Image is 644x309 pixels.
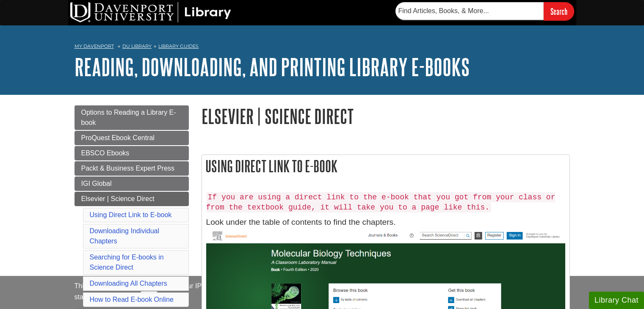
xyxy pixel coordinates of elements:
a: ProQuest Ebook Central [75,131,189,145]
a: Library Guides [158,43,199,49]
form: Searches DU Library's articles, books, and more [395,2,574,20]
code: If you are using a direct link to the e-book that you got from your class or from the textbook gu... [206,192,556,212]
span: IGI Global [81,180,112,187]
a: Downloading All Chapters [90,280,167,287]
button: Library Chat [589,292,644,309]
span: Packt & Business Expert Press [81,165,175,172]
a: Options to Reading a Library E-book [75,105,189,130]
a: Searching for E-books in Science Direct [90,254,164,271]
span: ProQuest Ebook Central [81,134,155,141]
a: DU Library [122,43,152,49]
span: Elsevier | Science Direct [81,195,155,202]
h2: Using Direct Link to E-book [202,155,569,177]
a: My Davenport [75,43,114,50]
a: Reading, Downloading, and Printing Library E-books [75,54,470,80]
a: EBSCO Ebooks [75,146,189,160]
a: Using Direct Link to E-book [90,211,172,218]
input: Find Articles, Books, & More... [395,2,544,20]
a: IGI Global [75,177,189,191]
a: Elsevier | Science Direct [75,192,189,206]
input: Search [544,2,574,20]
span: Options to Reading a Library E-book [81,109,176,126]
h1: Elsevier | Science Direct [202,105,570,127]
nav: breadcrumb [75,41,570,54]
img: DU Library [70,2,231,22]
a: How to Read E-book Online [90,296,174,303]
span: EBSCO Ebooks [81,149,130,157]
a: Downloading Individual Chapters [90,227,160,245]
a: Packt & Business Expert Press [75,161,189,176]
